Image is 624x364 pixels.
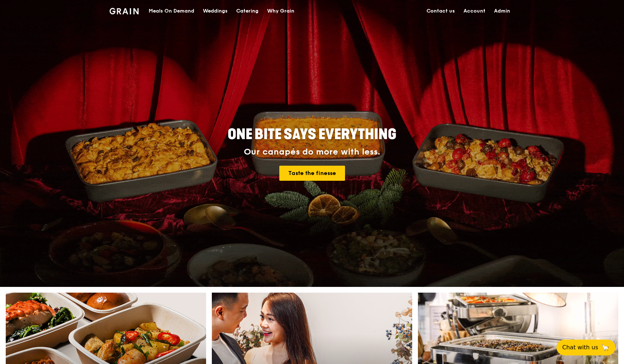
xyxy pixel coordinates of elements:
img: Grain [110,8,139,14]
a: Contact us [422,0,459,22]
div: Why Grain [267,0,294,22]
span: 🦙 [601,343,610,352]
a: Why Grain [263,0,299,22]
div: Meals On Demand [149,0,194,22]
a: Weddings [199,0,232,22]
div: Catering [236,0,259,22]
button: Chat with us🦙 [557,340,615,355]
a: Taste the finesse [279,166,345,181]
span: Chat with us [562,343,598,352]
div: Our canapés do more with less. [183,147,441,157]
a: Catering [232,0,263,22]
div: Weddings [203,0,228,22]
a: Admin [490,0,514,22]
a: Account [459,0,490,22]
span: ONE BITE SAYS EVERYTHING [228,126,396,143]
